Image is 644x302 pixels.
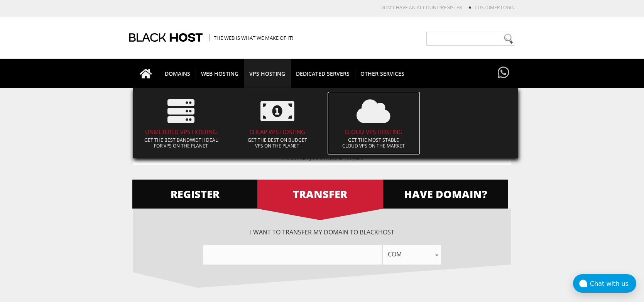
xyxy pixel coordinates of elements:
input: Need help? [426,32,515,46]
span: REGISTER [132,187,258,201]
a: HAVE DOMAIN? [382,180,508,209]
h4: CLOUD VPS HOSTING [331,129,416,135]
span: WEB HOSTING [196,68,244,79]
a: Go to homepage [132,59,160,88]
h4: UNMETERED VPS HOSTING [139,129,224,135]
p: Get the best on budget VPS on the planet [235,137,320,149]
a: VPS HOSTING [244,59,291,88]
a: DOMAINS [159,59,196,88]
span: VPS HOSTING [244,68,291,79]
span: OTHER SERVICES [355,68,410,79]
a: TRANSFER [257,180,383,209]
p: Get the best bandwidth deal for VPS on the planet [139,137,224,149]
a: UNMETERED VPS HOSTING Get the best bandwidth dealfor VPS on the planet [135,92,228,154]
li: Don't have an account? [369,4,462,11]
span: HAVE DOMAIN? [382,187,508,201]
div: Chat with us [590,280,636,287]
span: .com [383,249,441,260]
a: CLOUD VPS HOSTING Get the Most stableCloud VPS on the market [328,92,420,154]
a: Have questions? [496,59,511,87]
a: REGISTER [132,180,258,209]
p: Get the Most stable Cloud VPS on the market [331,137,416,149]
a: WEB HOSTING [196,59,244,88]
a: OTHER SERVICES [355,59,410,88]
span: The Web is what we make of it! [210,34,293,41]
a: Customer Login [475,4,515,11]
span: .com [383,245,441,265]
h4: CHEAP VPS HOSTING [235,129,320,135]
span: DOMAINS [159,68,196,79]
div: I want to transfer my domain to BlackHOST [133,228,511,265]
a: CHEAP VPS HOSTING Get the best on budgetVPS on the planet [231,92,324,154]
button: Chat with us [573,274,636,293]
a: REGISTER [441,4,462,11]
span: TRANSFER [257,187,383,201]
a: DEDICATED SERVERS [291,59,355,88]
span: DEDICATED SERVERS [291,68,355,79]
